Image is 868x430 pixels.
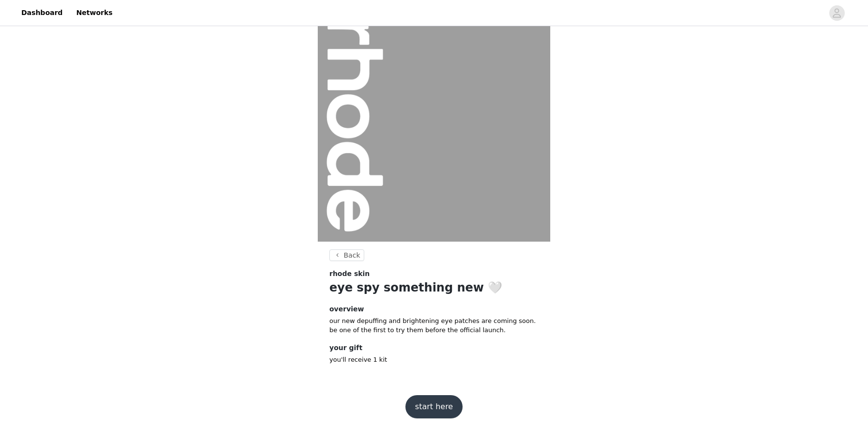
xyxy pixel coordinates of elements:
div: avatar [832,5,841,21]
button: Back [329,249,364,261]
button: start here [405,395,463,418]
h1: eye spy something new 🤍 [329,279,539,296]
p: our new depuffing and brightening eye patches are coming soon. be one of the first to try them be... [329,316,539,335]
h4: overview [329,304,539,314]
a: Dashboard [15,2,68,24]
a: Networks [70,2,118,24]
h4: your gift [329,343,539,353]
span: rhode skin [329,269,370,279]
img: campaign image [318,9,550,242]
p: you'll receive 1 kit [329,355,539,365]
